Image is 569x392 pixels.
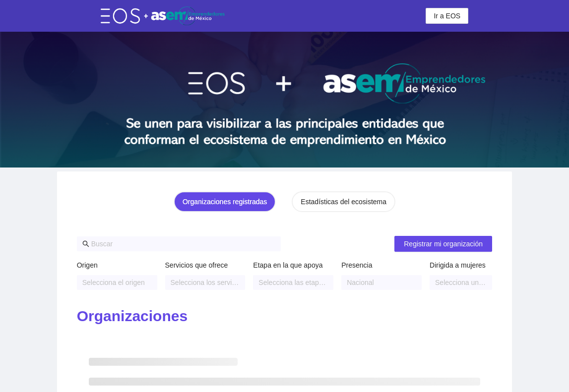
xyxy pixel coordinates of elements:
[426,8,468,24] button: Ir a EOS
[82,240,89,247] span: search
[77,306,493,327] h2: Organizaciones
[394,236,492,252] button: Registrar mi organización
[183,196,267,207] div: Organizaciones registradas
[404,238,483,249] span: Registrar mi organización
[165,260,228,271] label: Servicios que ofrece
[91,238,275,249] input: Buscar
[430,260,486,271] label: Dirigida a mujeres
[253,260,322,271] label: Etapa en la que apoya
[301,196,386,207] div: Estadísticas del ecosistema
[434,10,460,21] span: Ir a EOS
[77,260,98,271] label: Origen
[341,260,372,271] label: Presencia
[101,6,225,25] img: eos-asem-logo.38b026ae.png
